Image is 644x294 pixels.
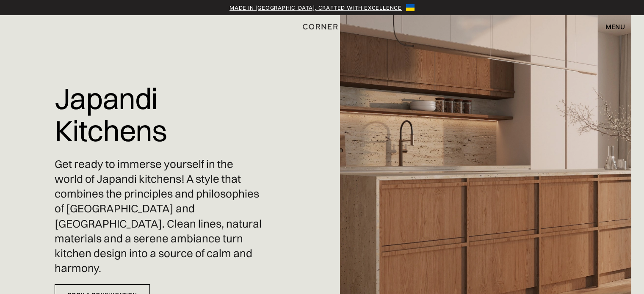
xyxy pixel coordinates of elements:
a: home [300,21,344,32]
p: Get ready to immerse yourself in the world of Japandi kitchens! A style that combines the princip... [55,157,263,276]
a: Made in [GEOGRAPHIC_DATA], crafted with excellence [229,3,402,12]
div: menu [597,19,625,34]
div: menu [605,23,625,30]
h1: Japandi Kitchens [55,76,263,153]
